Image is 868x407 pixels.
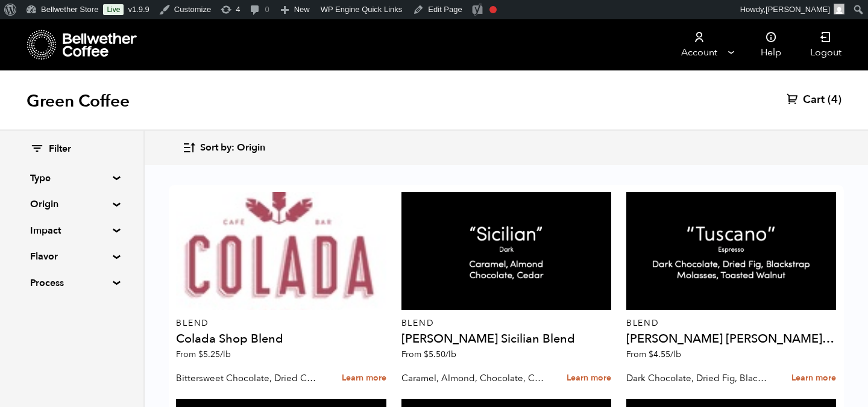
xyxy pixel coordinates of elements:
[670,349,681,360] span: /lb
[176,319,386,328] p: Blend
[198,349,231,360] bdi: 5.25
[567,365,611,391] a: Learn more
[49,143,71,156] span: Filter
[662,19,736,70] a: Account
[787,93,841,107] a: Cart (4)
[30,276,113,290] summary: Process
[746,19,796,70] a: Help
[626,349,681,360] span: From
[424,349,429,360] span: $
[828,93,841,107] span: (4)
[766,5,830,14] span: [PERSON_NAME]
[626,369,769,387] p: Dark Chocolate, Dried Fig, Blackstrap Molasses, Toasted Walnut
[30,197,113,211] summary: Origin
[803,93,825,107] span: Cart
[626,333,836,345] h4: [PERSON_NAME] [PERSON_NAME] Espresso
[796,19,856,70] a: Logout
[401,369,544,387] p: Caramel, Almond, Chocolate, Cedar
[342,365,386,391] a: Learn more
[220,349,231,360] span: /lb
[30,249,113,264] summary: Flavor
[198,349,203,360] span: $
[791,365,836,391] a: Learn more
[649,349,653,360] span: $
[176,333,386,345] h4: Colada Shop Blend
[626,319,836,328] p: Blend
[424,349,456,360] bdi: 5.50
[30,171,113,185] summary: Type
[27,90,130,112] h1: Green Coffee
[103,4,124,15] a: Live
[401,333,611,345] h4: [PERSON_NAME] Sicilian Blend
[182,134,265,162] button: Sort by: Origin
[401,349,456,360] span: From
[176,349,231,360] span: From
[649,349,681,360] bdi: 4.55
[401,319,611,328] p: Blend
[176,369,319,387] p: Bittersweet Chocolate, Dried Cherry, Toasted Almond
[489,6,497,13] div: Focus keyphrase not set
[445,349,456,360] span: /lb
[30,223,113,238] summary: Impact
[200,141,265,155] span: Sort by: Origin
